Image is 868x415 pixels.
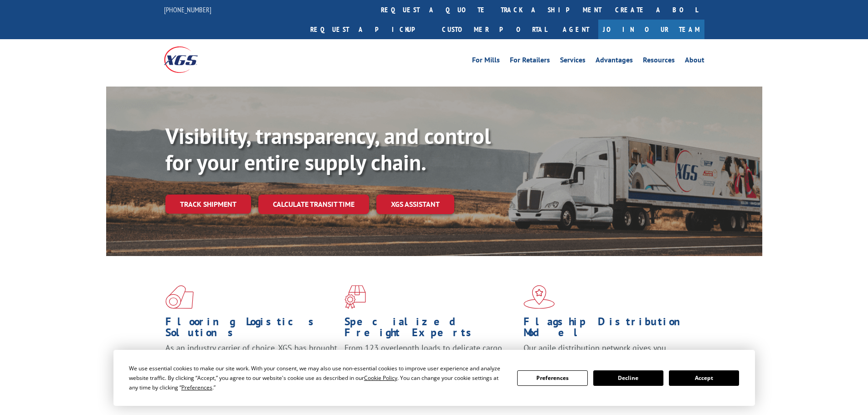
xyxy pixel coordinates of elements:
[524,285,555,309] img: xgs-icon-flagship-distribution-model-red
[165,195,251,214] a: Track shipment
[165,316,338,343] h1: Flooring Logistics Solutions
[685,56,704,67] a: About
[113,350,755,406] div: Cookie Consent Prompt
[669,370,739,386] button: Accept
[517,370,587,386] button: Preferences
[560,56,586,67] a: Services
[258,195,369,214] a: Calculate transit time
[596,56,633,67] a: Advantages
[598,20,704,39] a: Join Our Team
[165,343,337,375] span: As an industry carrier of choice, XGS has brought innovation and dedication to flooring logistics...
[364,374,397,382] span: Cookie Policy
[164,5,211,14] a: [PHONE_NUMBER]
[376,195,454,214] a: XGS ASSISTANT
[554,20,598,39] a: Agent
[344,316,517,343] h1: Specialized Freight Experts
[593,370,663,386] button: Decline
[344,343,517,383] p: From 123 overlength loads to delicate cargo, our experienced staff knows the best way to move you...
[165,285,194,309] img: xgs-icon-total-supply-chain-intelligence-red
[472,56,500,67] a: For Mills
[129,364,506,392] div: We use essential cookies to make our site work. With your consent, we may also use non-essential ...
[524,316,696,343] h1: Flagship Distribution Model
[344,285,366,309] img: xgs-icon-focused-on-flooring-red
[524,343,691,364] span: Our agile distribution network gives you nationwide inventory management on demand.
[435,20,554,39] a: Customer Portal
[643,56,675,67] a: Resources
[510,56,550,67] a: For Retailers
[165,122,491,176] b: Visibility, transparency, and control for your entire supply chain.
[181,384,212,391] span: Preferences
[303,20,435,39] a: Request a pickup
